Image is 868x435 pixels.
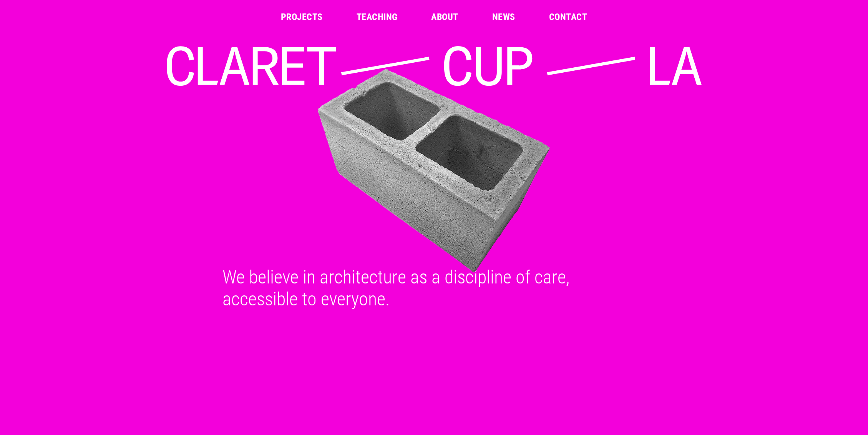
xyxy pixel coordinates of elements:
nav: Main Menu [281,12,587,22]
a: Teaching [357,12,398,22]
a: Contact [549,12,587,22]
div: We believe in architecture as a discipline of care, accessible to everyone. [213,266,655,310]
img: Cinder block [164,62,705,279]
a: About [431,12,458,22]
a: News [492,12,515,22]
a: Projects [281,12,323,22]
